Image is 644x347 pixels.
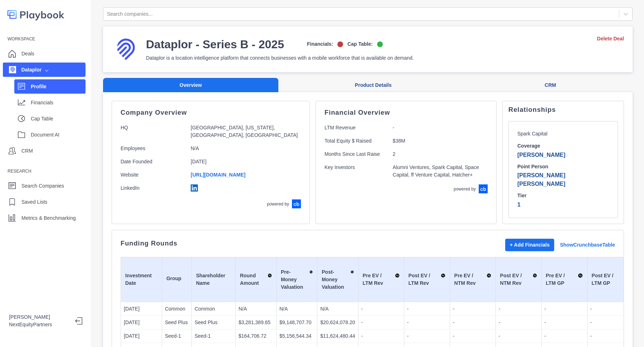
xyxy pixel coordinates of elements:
[9,66,42,74] div: Dataplor
[590,305,630,313] p: -
[240,272,272,287] div: Round Amount
[292,199,301,208] img: crunchbase-logo
[545,319,584,326] p: -
[121,184,185,194] p: LinkedIn
[454,272,491,287] div: Pre EV / NTM Rev
[453,305,493,313] p: -
[351,268,354,276] img: Sort
[165,332,189,340] p: Seed-1
[7,7,64,22] img: logo-colored
[407,305,447,313] p: -
[191,172,245,178] a: [URL][DOMAIN_NAME]
[590,332,630,340] p: -
[468,78,633,93] button: CRM
[103,78,278,93] button: Overview
[165,319,189,326] p: Seed Plus
[191,124,299,139] p: [GEOGRAPHIC_DATA], [US_STATE], [GEOGRAPHIC_DATA], [GEOGRAPHIC_DATA]
[377,41,383,47] img: on-logo
[21,198,47,206] p: Saved Lists
[9,313,69,321] p: [PERSON_NAME]
[121,171,185,179] p: Website
[361,305,401,313] p: -
[545,332,584,340] p: -
[590,319,630,326] p: -
[597,35,624,43] a: Delete Deal
[322,268,353,291] div: Post-Money Valuation
[533,272,537,279] img: Sort
[487,272,491,279] img: Sort
[195,332,233,340] p: Seed-1
[393,137,488,145] p: $38M
[191,184,198,192] img: linkedin-logo
[325,150,387,158] p: Months Since Last Raise
[499,332,538,340] p: -
[517,200,609,209] p: 1
[196,272,231,287] div: Shareholder Name
[517,151,609,159] p: [PERSON_NAME]
[121,110,301,115] p: Company Overview
[279,305,314,313] p: N/A
[9,321,69,328] p: NextEquityPartners
[195,305,233,313] p: Common
[505,239,554,251] button: + Add Financials
[124,305,159,313] p: [DATE]
[191,158,299,165] p: [DATE]
[500,272,537,287] div: Post EV / NTM Rev
[146,37,284,51] h3: Dataplor - Series B - 2025
[361,332,401,340] p: -
[409,272,445,287] div: Post EV / LTM Rev
[21,147,33,155] p: CRM
[393,164,488,179] p: Alumni Ventures, Spark Capital, Space Capital, ff Venture Capital, Hatcher+
[124,319,159,326] p: [DATE]
[499,305,538,313] p: -
[361,319,401,326] p: -
[124,332,159,340] p: [DATE]
[407,319,447,326] p: -
[195,319,233,326] p: Seed Plus
[239,319,273,326] p: $3,281,389.65
[21,50,34,58] p: Deals
[268,272,272,279] img: Sort
[320,319,355,326] p: $20,624,078.20
[281,268,313,291] div: Pre-Money Valuation
[517,171,609,188] p: [PERSON_NAME] [PERSON_NAME]
[267,201,289,207] p: powered by
[165,305,189,313] p: Common
[325,124,387,132] p: LTM Revenue
[279,319,314,326] p: $9,148,707.70
[31,83,86,90] p: Profile
[479,184,488,193] img: crunchbase-logo
[309,268,313,276] img: Sort
[453,332,493,340] p: -
[395,272,400,279] img: Sort
[517,143,609,149] h6: Coverage
[239,305,273,313] p: N/A
[166,275,187,284] div: Group
[407,332,447,340] p: -
[121,241,177,246] p: Funding Rounds
[121,124,185,139] p: HQ
[9,66,16,73] img: company image
[125,272,157,287] div: Investment Date
[121,158,185,165] p: Date Founded
[363,272,400,287] div: Pre EV / LTM Rev
[592,272,629,287] div: Post EV / LTM GP
[325,110,488,115] p: Financial Overview
[31,115,86,123] p: Cap Table
[545,305,584,313] p: -
[337,41,343,47] img: off-logo
[499,319,538,326] p: -
[560,241,615,249] a: Show Crunchbase Table
[347,40,373,48] p: Cap Table:
[578,272,583,279] img: Sort
[325,137,387,145] p: Total Equity $ Raised
[21,214,76,222] p: Metrics & Benchmarking
[508,107,618,113] p: Relationships
[146,54,414,62] p: Dataplor is a location intelligence platform that connects businesses with a mobile workforce tha...
[441,272,445,279] img: Sort
[320,332,355,340] p: $11,624,480.44
[21,182,64,190] p: Search Companies
[239,332,273,340] p: $164,706.72
[546,272,583,287] div: Pre EV / LTM GP
[191,145,299,152] p: N/A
